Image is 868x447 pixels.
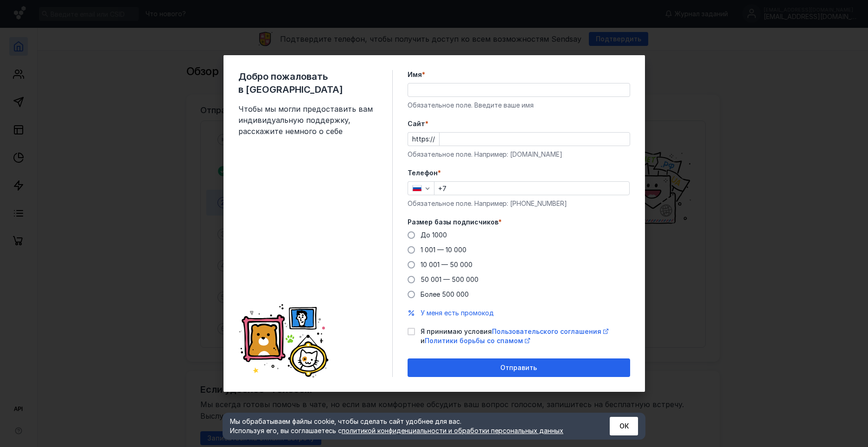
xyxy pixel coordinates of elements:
[408,70,422,79] span: Имя
[421,231,447,239] span: До 1000
[421,246,466,254] span: 1 001 — 10 000
[492,327,608,335] a: Пользовательского соглашения
[342,427,563,434] a: политикой конфиденциальности и обработки персональных данных
[421,308,494,318] button: У меня есть промокод
[408,119,425,128] span: Cайт
[425,337,530,345] a: Политики борьбы со спамом
[238,103,377,137] span: Чтобы мы могли предоставить вам индивидуальную поддержку, расскажите немного о себе
[421,327,630,345] span: Я принимаю условия и
[408,150,630,159] div: Обязательное поле. Например: [DOMAIN_NAME]
[421,261,472,268] span: 10 001 — 50 000
[408,358,630,377] button: Отправить
[230,417,587,435] div: Мы обрабатываем файлы cookie, чтобы сделать сайт удобнее для вас. Используя его, вы соглашаетесь c
[500,364,537,372] span: Отправить
[408,217,498,227] span: Размер базы подписчиков
[408,168,438,178] span: Телефон
[408,101,630,110] div: Обязательное поле. Введите ваше имя
[421,275,479,283] span: 50 001 — 500 000
[238,70,377,96] span: Добро пожаловать в [GEOGRAPHIC_DATA]
[425,337,523,345] span: Политики борьбы со спамом
[492,327,601,335] span: Пользовательского соглашения
[421,290,469,298] span: Более 500 000
[421,309,494,317] span: У меня есть промокод
[610,417,638,435] button: ОК
[408,199,630,208] div: Обязательное поле. Например: [PHONE_NUMBER]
